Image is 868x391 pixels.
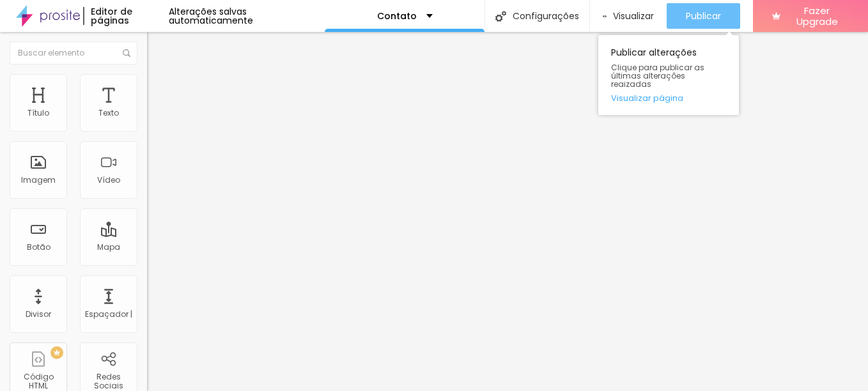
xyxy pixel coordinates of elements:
[27,109,49,118] div: Título
[611,94,726,102] a: Visualizar página
[97,176,120,185] div: Vídeo
[786,5,849,27] span: Fazer Upgrade
[26,310,51,319] div: Divisor
[21,176,56,185] div: Imagem
[147,32,868,391] iframe: Editor
[613,11,654,21] span: Visualizar
[611,46,697,59] font: Publicar alterações
[85,310,132,319] div: Espaçador |
[495,11,506,22] img: Ícone
[590,3,667,29] button: Visualizar
[169,7,325,25] div: Alterações salvas automaticamente
[686,11,721,21] span: Publicar
[27,243,50,252] div: Botão
[603,11,607,22] img: view-1.svg
[667,3,740,29] button: Publicar
[83,372,134,391] div: Redes Sociais
[10,42,137,65] input: Buscar elemento
[513,11,579,20] font: Configurações
[13,372,63,391] div: Código HTML
[98,109,119,118] div: Texto
[83,7,169,25] div: Editor de páginas
[611,63,726,89] span: Clique para publicar as últimas alterações reaizadas
[97,243,120,252] div: Mapa
[123,49,130,57] img: Ícone
[377,11,417,20] p: Contato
